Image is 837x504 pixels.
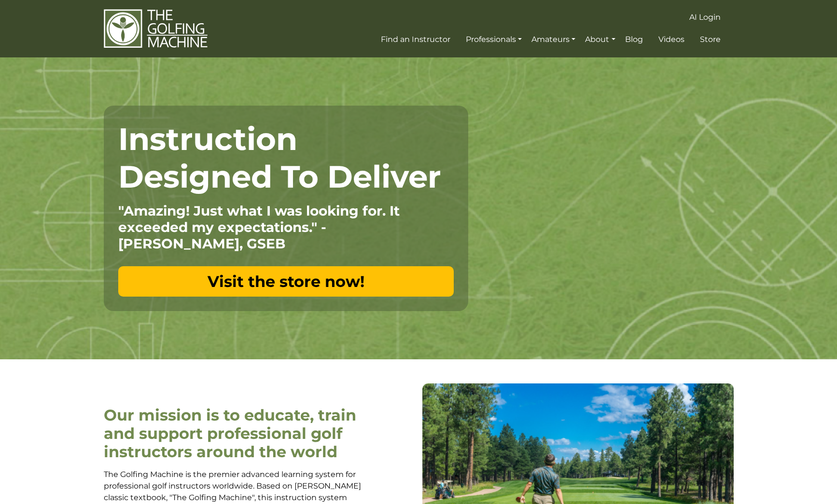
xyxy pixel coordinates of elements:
[463,31,524,48] a: Professionals
[656,31,687,48] a: Videos
[118,120,454,195] h1: Instruction Designed To Deliver
[529,31,578,48] a: Amateurs
[583,31,617,48] a: About
[118,266,454,297] a: Visit the store now!
[104,9,208,49] img: The Golfing Machine
[118,203,454,252] p: "Amazing! Just what I was looking for. It exceeded my expectations." - [PERSON_NAME], GSEB
[687,9,723,26] a: AI Login
[623,31,645,48] a: Blog
[625,35,643,44] span: Blog
[689,13,721,22] span: AI Login
[658,35,684,44] span: Videos
[104,406,362,462] h2: Our mission is to educate, train and support professional golf instructors around the world
[700,35,721,44] span: Store
[381,35,450,44] span: Find an Instructor
[378,31,453,48] a: Find an Instructor
[697,31,723,48] a: Store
